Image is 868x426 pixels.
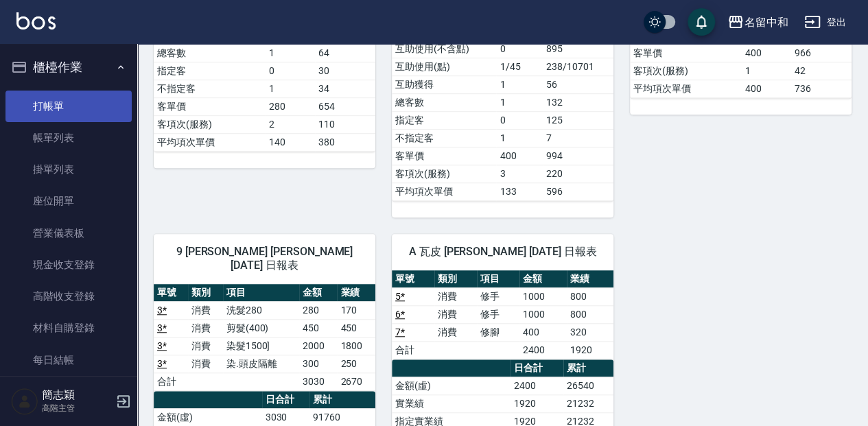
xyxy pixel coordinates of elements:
td: 400 [519,323,566,341]
td: 1920 [567,341,613,359]
a: 營業儀表板 [5,217,132,249]
table: a dense table [392,270,613,359]
td: 消費 [188,355,222,372]
td: 客項次(服務) [154,115,266,133]
td: 合計 [154,372,188,390]
td: 3030 [262,408,309,426]
th: 類別 [434,270,477,288]
td: 互助使用(點) [392,58,497,75]
td: 1920 [511,394,563,412]
td: 指定客 [392,111,497,129]
td: 洗髮280 [223,301,299,319]
td: 1 [496,129,542,147]
a: 高階收支登錄 [5,281,132,312]
th: 類別 [188,284,222,302]
td: 132 [543,93,613,111]
td: 3030 [299,372,338,390]
td: 125 [543,111,613,129]
td: 280 [266,97,315,115]
span: 9 [PERSON_NAME] [PERSON_NAME][DATE] 日報表 [170,245,359,272]
th: 累計 [563,359,613,377]
td: 總客數 [392,93,497,111]
td: 220 [543,165,613,182]
td: 消費 [188,301,222,319]
a: 座位開單 [5,185,132,217]
td: 消費 [188,319,222,337]
span: A 瓦皮 [PERSON_NAME] [DATE] 日報表 [408,245,597,259]
td: 互助獲得 [392,75,497,93]
td: 2400 [519,341,566,359]
td: 修腳 [477,323,519,341]
h5: 簡志穎 [42,388,112,402]
td: 客單價 [630,44,742,62]
td: 0 [266,62,315,80]
table: a dense table [154,284,375,391]
td: 實業績 [392,394,511,412]
th: 單號 [154,284,188,302]
td: 不指定客 [392,129,497,147]
th: 項目 [477,270,519,288]
a: 帳單列表 [5,122,132,154]
td: 客單價 [154,97,266,115]
th: 項目 [223,284,299,302]
td: 消費 [434,287,477,305]
td: 染.頭皮隔離 [223,355,299,372]
td: 994 [543,147,613,165]
div: 名留中和 [744,14,788,31]
td: 修手 [477,305,519,323]
td: 596 [543,182,613,200]
td: 0 [496,111,542,129]
td: 金額(虛) [392,377,511,394]
td: 1 [496,75,542,93]
td: 2400 [511,377,563,394]
td: 客項次(服務) [630,62,742,80]
th: 日合計 [262,391,309,409]
td: 合計 [392,341,434,359]
th: 日合計 [511,359,563,377]
td: 平均項次單價 [154,133,266,151]
th: 金額 [519,270,566,288]
td: 800 [567,305,613,323]
th: 業績 [337,284,375,302]
td: 400 [742,80,791,97]
td: 380 [315,133,375,151]
td: 238/10701 [543,58,613,75]
td: 30 [315,62,375,80]
td: 280 [299,301,338,319]
td: 400 [742,44,791,62]
a: 材料自購登錄 [5,312,132,344]
a: 打帳單 [5,91,132,122]
td: 剪髮(400) [223,319,299,337]
td: 654 [315,97,375,115]
th: 金額 [299,284,338,302]
td: 平均項次單價 [392,182,497,200]
td: 消費 [434,305,477,323]
td: 800 [567,287,613,305]
td: 966 [791,44,852,62]
a: 掛單列表 [5,154,132,185]
td: 450 [337,319,375,337]
a: 每日結帳 [5,344,132,376]
td: 320 [567,323,613,341]
td: 133 [496,182,542,200]
button: 名留中和 [722,8,793,36]
td: 110 [315,115,375,133]
td: 1000 [519,287,566,305]
td: 金額(虛) [154,408,262,426]
td: 0 [496,40,542,58]
td: 42 [791,62,852,80]
button: save [688,8,715,36]
td: 1 [266,44,315,62]
a: 現金收支登錄 [5,249,132,281]
td: 1000 [519,305,566,323]
td: 250 [337,355,375,372]
td: 消費 [188,337,222,355]
td: 修手 [477,287,519,305]
td: 1 [266,80,315,97]
td: 7 [543,129,613,147]
th: 單號 [392,270,434,288]
img: Person [11,388,38,415]
td: 客單價 [392,147,497,165]
td: 3 [496,165,542,182]
td: 2000 [299,337,338,355]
